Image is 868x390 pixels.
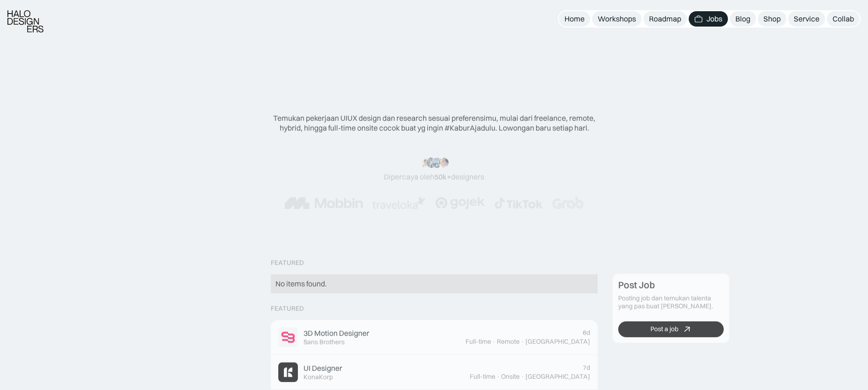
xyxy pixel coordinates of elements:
div: Jobs [706,14,722,24]
a: Workshops [592,11,642,27]
a: Shop [758,11,786,27]
div: 3D Motion Designer [303,328,369,338]
div: Sans Brothers [303,338,345,346]
div: Post a job [650,325,678,333]
div: Service [794,14,819,24]
a: Post a job [618,321,724,337]
a: Roadmap [643,11,687,27]
a: Jobs [689,11,728,27]
div: Dipercaya oleh designers [384,172,484,181]
div: [GEOGRAPHIC_DATA] [525,373,590,381]
div: No items found. [275,279,593,289]
img: Job Image [278,362,298,382]
div: Remote [497,338,520,346]
span: 50k+ [434,172,451,181]
div: [GEOGRAPHIC_DATA] [525,338,590,346]
div: Home [565,14,585,24]
a: Job Image3D Motion DesignerSans Brothers6dFull-time·Remote·[GEOGRAPHIC_DATA] [271,320,598,355]
div: · [496,373,500,381]
div: Full-time [466,338,491,346]
div: Roadmap [649,14,681,24]
a: Home [559,11,590,27]
img: Job Image [278,327,298,347]
div: Collab [833,14,854,24]
a: Collab [827,11,860,27]
div: Posting job dan temukan talenta yang pas buat [PERSON_NAME]. [618,294,724,310]
div: 6d [583,329,590,337]
div: 7d [583,364,590,372]
div: Workshops [598,14,636,24]
div: Featured [271,259,304,267]
a: Blog [730,11,756,27]
div: Post Job [618,279,655,291]
div: Blog [735,14,750,24]
div: · [492,338,496,346]
div: Featured [271,305,304,313]
div: Onsite [501,373,520,381]
div: Shop [763,14,781,24]
div: · [521,338,524,346]
div: · [521,373,524,381]
div: KonaKorp [303,373,333,381]
div: Temukan pekerjaan UIUX design dan research sesuai preferensimu, mulai dari freelance, remote, hyb... [266,113,602,133]
a: Job ImageUI DesignerKonaKorp7dFull-time·Onsite·[GEOGRAPHIC_DATA] [271,355,598,390]
div: Full-time [470,373,495,381]
div: UI Designer [303,363,342,373]
a: Service [788,11,825,27]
